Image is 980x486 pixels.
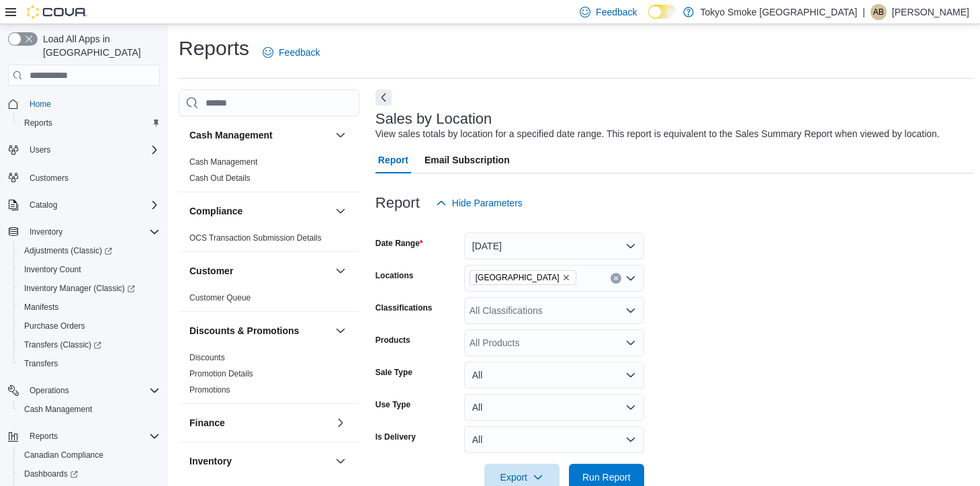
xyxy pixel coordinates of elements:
[3,167,165,187] button: Customers
[189,324,330,337] button: Discounts & Promotions
[189,293,251,302] a: Customer Queue
[332,263,349,279] button: Customer
[24,382,75,399] button: Operations
[375,111,492,127] h3: Sales by Location
[862,4,865,20] p: |
[24,118,52,128] span: Reports
[19,337,107,353] a: Transfers (Classic)
[701,4,858,20] p: Tokyo Smoke [GEOGRAPHIC_DATA]
[189,352,225,363] span: Discounts
[30,99,51,110] span: Home
[13,400,165,419] button: Cash Management
[13,446,165,464] button: Canadian Compliance
[24,224,160,240] span: Inventory
[3,427,165,446] button: Reports
[189,157,257,167] a: Cash Management
[3,381,165,400] button: Operations
[19,337,160,353] span: Transfers (Classic)
[378,147,408,173] span: Report
[596,5,637,19] span: Feedback
[19,261,160,278] span: Inventory Count
[179,290,359,311] div: Customer
[375,238,423,249] label: Date Range
[189,324,299,337] h3: Discounts & Promotions
[189,368,253,379] span: Promotion Details
[648,5,676,19] input: Dark Mode
[892,4,969,20] p: [PERSON_NAME]
[582,471,631,484] span: Run Report
[464,394,644,421] button: All
[19,115,58,131] a: Reports
[625,273,636,284] button: Open list of options
[189,369,253,378] a: Promotion Details
[24,283,135,294] span: Inventory Manager (Classic)
[279,46,320,59] span: Feedback
[179,154,359,192] div: Cash Management
[24,142,160,158] span: Users
[431,190,528,216] button: Hide Parameters
[189,173,251,184] span: Cash Out Details
[332,453,349,469] button: Inventory
[611,273,621,284] button: Clear input
[189,157,257,167] span: Cash Management
[189,233,322,243] span: OCS Transaction Submission Details
[332,127,349,143] button: Cash Management
[375,335,410,346] label: Products
[38,32,160,59] span: Load All Apps in [GEOGRAPHIC_DATA]
[24,428,160,444] span: Reports
[24,382,160,399] span: Operations
[24,428,63,444] button: Reports
[19,356,160,372] span: Transfers
[189,128,330,142] button: Cash Management
[19,447,109,463] a: Canadian Compliance
[27,5,87,19] img: Cova
[24,197,160,213] span: Catalog
[19,280,140,296] a: Inventory Manager (Classic)
[179,230,359,251] div: Compliance
[19,466,160,482] span: Dashboards
[13,464,165,483] a: Dashboards
[24,469,78,479] span: Dashboards
[13,114,165,132] button: Reports
[375,270,414,281] label: Locations
[3,222,165,241] button: Inventory
[189,264,233,278] h3: Customer
[19,261,87,278] a: Inventory Count
[375,195,420,211] h3: Report
[30,200,57,210] span: Catalog
[24,302,58,313] span: Manifests
[19,299,160,315] span: Manifests
[375,302,433,313] label: Classifications
[189,292,251,303] span: Customer Queue
[24,450,103,460] span: Canadian Compliance
[470,270,576,285] span: Manitoba
[189,416,225,430] h3: Finance
[13,335,165,354] a: Transfers (Classic)
[24,95,160,112] span: Home
[332,323,349,339] button: Discounts & Promotions
[189,233,322,243] a: OCS Transaction Submission Details
[179,35,249,62] h1: Reports
[30,227,62,237] span: Inventory
[24,321,85,331] span: Purchase Orders
[625,337,636,348] button: Open list of options
[24,142,56,158] button: Users
[13,354,165,373] button: Transfers
[24,96,56,112] a: Home
[871,4,887,20] div: Alexa Bereznycky
[562,274,570,282] button: Remove Manitoba from selection in this group
[375,127,940,141] div: View sales totals by location for a specified date range. This report is equivalent to the Sales ...
[464,426,644,453] button: All
[24,224,68,240] button: Inventory
[648,19,649,19] span: Dark Mode
[189,385,230,395] a: Promotions
[19,299,64,315] a: Manifests
[189,264,330,278] button: Customer
[189,416,330,430] button: Finance
[30,173,69,184] span: Customers
[13,298,165,317] button: Manifests
[189,173,251,183] a: Cash Out Details
[332,415,349,431] button: Finance
[425,147,510,173] span: Email Subscription
[189,204,330,218] button: Compliance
